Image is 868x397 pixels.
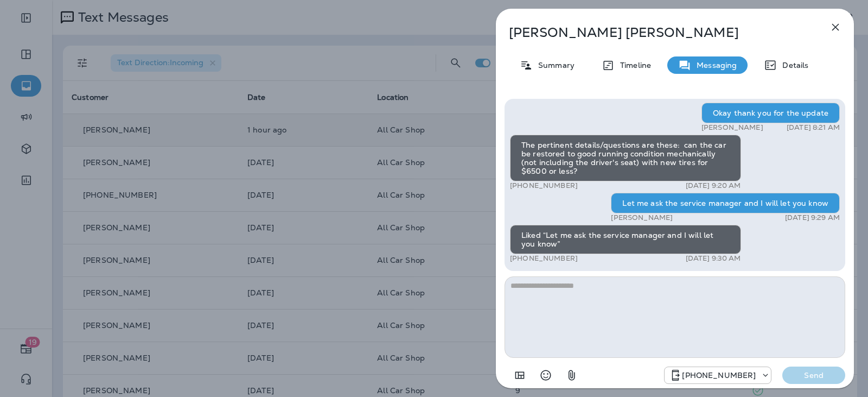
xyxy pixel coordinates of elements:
div: Liked “Let me ask the service manager and I will let you know” [510,225,741,254]
p: [PHONE_NUMBER] [510,181,578,190]
p: [PERSON_NAME] [611,213,673,222]
p: [DATE] 8:21 AM [787,123,840,132]
p: [DATE] 9:29 AM [785,213,840,222]
p: [DATE] 9:20 AM [686,181,741,190]
p: [PHONE_NUMBER] [510,254,578,263]
div: The pertinent details/questions are these: can the car be restored to good running condition mech... [510,135,741,181]
p: Details [777,61,808,70]
button: Select an emoji [535,364,557,386]
p: [PERSON_NAME] [PERSON_NAME] [509,25,805,40]
p: [DATE] 9:30 AM [686,254,741,263]
p: Timeline [615,61,651,70]
div: Let me ask the service manager and I will let you know [611,193,840,213]
p: [PERSON_NAME] [701,123,763,132]
p: Messaging [691,61,737,70]
button: Add in a premade template [509,364,531,386]
p: [PHONE_NUMBER] [682,371,756,380]
div: Okay thank you for the update [701,103,840,123]
p: Summary [533,61,575,70]
div: +1 (689) 265-4479 [665,369,771,382]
